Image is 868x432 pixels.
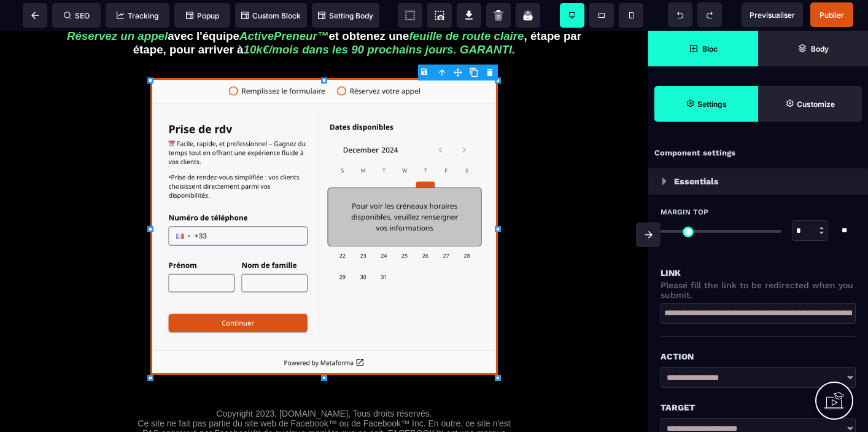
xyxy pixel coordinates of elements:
span: Open Blocks [648,31,758,66]
span: Setting Body [318,11,373,20]
img: loading [662,178,667,185]
span: Margin Top [661,207,708,217]
strong: Settings [697,100,727,109]
strong: Body [811,44,829,53]
strong: Bloc [702,44,718,53]
strong: Customize [797,100,835,109]
span: Previsualiser [750,10,795,20]
span: Screenshot [427,3,452,28]
div: Link [661,265,856,280]
span: Open Layer Manager [758,31,868,66]
span: Open Style Manager [758,86,862,122]
p: Please fill the link to be redirected when you submit. [661,280,856,300]
span: View components [398,3,422,28]
span: Tracking [117,11,158,20]
span: Preview [742,2,803,27]
span: Popup [186,11,219,20]
span: Custom Block [241,11,301,20]
div: Target [661,400,856,415]
p: Essentials [674,174,719,189]
div: Component settings [648,141,868,165]
img: 09952155035f594fdb566f33720bf394_Capture_d%E2%80%99e%CC%81cran_2024-12-05_a%CC%80_16.47.36.png [150,47,498,345]
span: Settings [654,86,758,122]
span: Publier [820,10,844,20]
i: 10k€/mois dans les 90 prochains jours. GARANTI. [244,12,516,26]
div: Action [661,349,856,364]
span: SEO [64,11,90,20]
text: Copyright 2023, [DOMAIN_NAME], Tous droits réservés. Ce site ne fait pas partie du site web de Fa... [134,375,514,420]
